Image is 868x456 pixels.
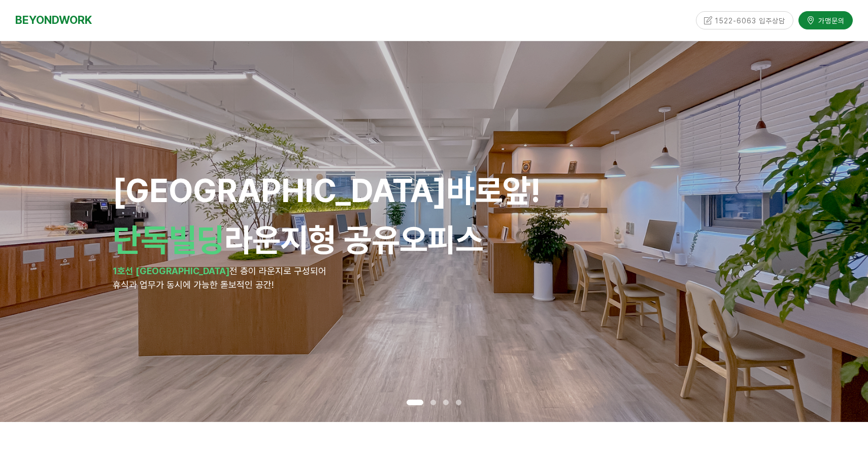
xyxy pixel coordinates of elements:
span: 전 층이 라운지로 구성되어 [229,266,326,276]
span: 휴식과 업무가 동시에 가능한 돋보적인 공간! [113,279,274,290]
span: [GEOGRAPHIC_DATA] [113,171,541,210]
strong: 1호선 [GEOGRAPHIC_DATA] [113,266,229,276]
a: 가맹문의 [798,10,853,28]
span: 바로앞! [447,171,541,210]
a: BEYONDWORK [15,11,92,29]
span: 가맹문의 [815,14,845,24]
span: 단독빌딩 [113,220,224,259]
span: 라운지형 공유오피스 [113,220,483,259]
